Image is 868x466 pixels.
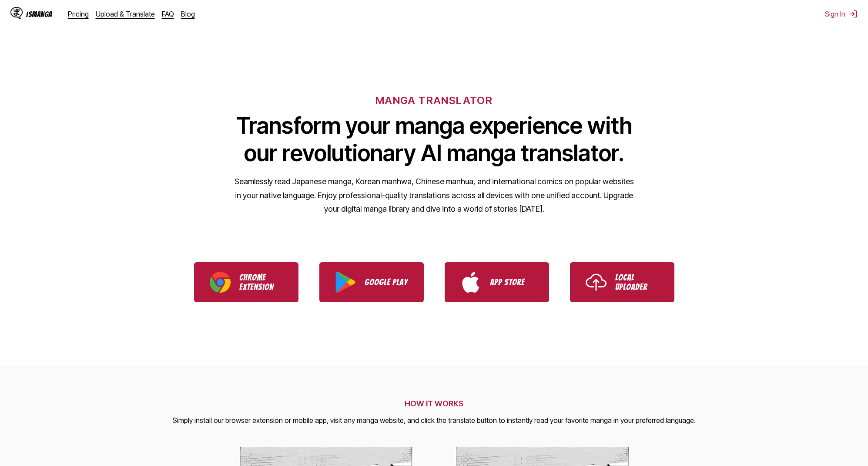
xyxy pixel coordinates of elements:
img: Upload icon [586,272,607,293]
p: Google Play [365,277,408,287]
p: Local Uploader [615,273,659,292]
img: Chrome logo [210,272,231,293]
div: IsManga [26,10,52,18]
a: Blog [181,10,195,18]
img: IsManga Logo [10,7,23,19]
p: Simply install our browser extension or mobile app, visit any manga website, and click the transl... [173,415,696,426]
h6: MANGA TRANSLATOR [375,94,493,107]
a: Upload & Translate [96,10,155,18]
a: Download IsManga Chrome Extension [194,262,298,302]
p: Chrome Extension [239,273,283,292]
a: Download IsManga from App Store [445,262,549,302]
a: Pricing [68,10,89,18]
img: Google Play logo [335,272,356,293]
a: Use IsManga Local Uploader [570,262,674,302]
a: FAQ [162,10,174,18]
p: App Store [490,277,533,287]
button: Sign In [825,10,858,18]
a: IsManga LogoIsManga [10,7,68,21]
a: Download IsManga from Google Play [319,262,424,302]
h1: Transform your manga experience with our revolutionary AI manga translator. [234,112,634,167]
img: Sign out [849,10,858,18]
img: App Store logo [460,272,481,293]
p: Seamlessly read Japanese manga, Korean manhwa, Chinese manhua, and international comics on popula... [234,175,634,216]
h2: HOW IT WORKS [173,399,696,408]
